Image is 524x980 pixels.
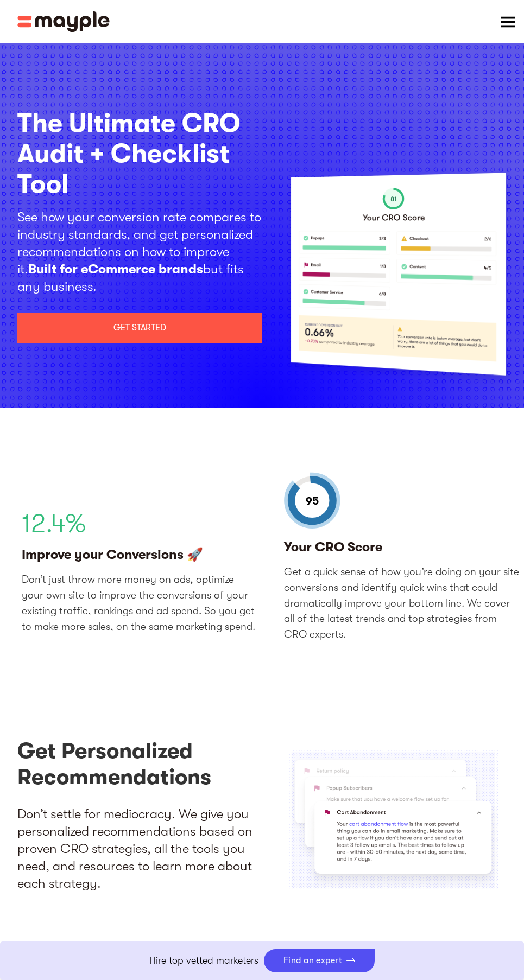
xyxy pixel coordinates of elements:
div: Find an expert [283,956,343,966]
p: Don’t settle for mediocracy. We give you personalized recommendations based on proven CRO strateg... [17,805,262,892]
h2: Improve your Conversions 🚀 [22,546,258,563]
h3: 12.4% [22,492,86,557]
a: get started [17,313,262,343]
a: home [17,11,110,32]
strong: Built for eCommerce brands [28,262,203,277]
div: See how your conversion rate compares to industry standards, and get personalized recommendations... [17,208,262,295]
img: Mayple logo [17,11,110,32]
p: Don’t just throw more money on ads, optimize your own site to improve the conversions of your exi... [22,572,258,634]
p: Get a quick sense of how you’re doing on your site conversions and identify quick wins that could... [284,564,520,642]
h1: The Ultimate CRO Audit + Checklist Tool [17,109,262,200]
p: 95 [306,496,319,507]
div: menu [491,5,524,38]
p: Hire top vetted marketers [149,953,258,968]
h2: Get Personalized Recommendations [17,738,262,790]
h2: Your CRO Score [284,538,520,556]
